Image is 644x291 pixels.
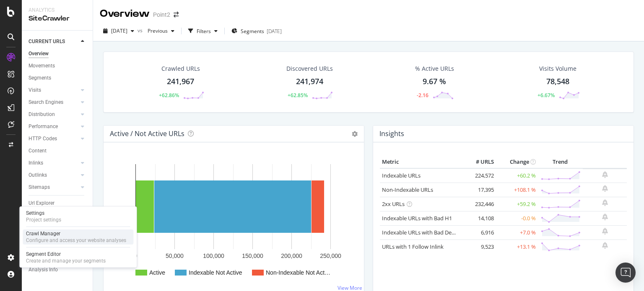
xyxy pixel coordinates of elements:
[29,199,55,208] div: Url Explorer
[379,128,404,139] h4: Insights
[382,186,433,193] a: Non-Indexable URLs
[138,27,144,34] span: vs
[29,37,78,46] a: CURRENT URLS
[29,98,78,107] a: Search Engines
[100,24,138,38] button: [DATE]
[29,134,57,143] div: HTTP Codes
[462,239,496,254] td: 9,523
[197,28,211,35] div: Filters
[462,211,496,225] td: 14,108
[602,171,608,178] div: bell-plus
[159,92,179,99] div: +62.86%
[320,252,341,259] text: 250,000
[29,110,78,119] a: Distribution
[539,64,576,73] div: Visits Volume
[462,197,496,211] td: 232,446
[29,147,47,155] div: Content
[546,76,569,87] div: 78,548
[462,168,496,183] td: 224,572
[29,122,58,131] div: Performance
[296,76,323,87] div: 241,974
[496,197,538,211] td: +59.2 %
[174,12,179,18] div: arrow-right-arrow-left
[100,7,150,21] div: Overview
[110,156,354,286] svg: A chart.
[602,214,608,220] div: bell-plus
[288,92,308,99] div: +62.85%
[538,92,555,99] div: +6.67%
[110,128,184,139] h4: Active / Not Active URLs
[241,28,264,35] span: Segments
[185,24,221,38] button: Filters
[26,230,126,237] div: Crawl Manager
[29,7,86,14] div: Analytics
[242,252,263,259] text: 150,000
[496,156,538,168] th: Change
[144,27,168,34] span: Previous
[267,28,282,35] div: [DATE]
[26,216,61,223] div: Project settings
[26,237,126,244] div: Configure and access your website analyses
[415,64,454,73] div: % Active URLs
[286,64,333,73] div: Discovered URLs
[189,269,242,276] text: Indexable Not Active
[496,239,538,254] td: +13.1 %
[29,134,78,143] a: HTTP Codes
[29,74,51,82] div: Segments
[417,92,428,99] div: -2.16
[602,199,608,206] div: bell-plus
[496,211,538,225] td: -0.0 %
[462,156,496,168] th: # URLS
[161,64,200,73] div: Crawled URLs
[462,183,496,197] td: 17,395
[496,168,538,183] td: +60.2 %
[29,86,78,95] a: Visits
[29,74,87,82] a: Segments
[602,185,608,192] div: bell-plus
[29,199,87,208] a: Url Explorer
[602,228,608,234] div: bell-plus
[29,14,86,23] div: SiteCrawler
[382,243,444,250] a: URLs with 1 Follow Inlink
[153,10,170,19] div: Point2
[496,183,538,197] td: +108.1 %
[144,24,178,38] button: Previous
[29,159,78,167] a: Inlinks
[29,265,87,274] a: Analysis Info
[382,172,421,179] a: Indexable URLs
[538,156,583,168] th: Trend
[266,269,330,276] text: Non-Indexable Not Act…
[26,210,61,216] div: Settings
[281,252,302,259] text: 200,000
[29,122,78,131] a: Performance
[29,171,78,180] a: Outlinks
[29,183,78,192] a: Sitemaps
[29,171,47,180] div: Outlinks
[29,49,87,58] a: Overview
[29,62,87,70] a: Movements
[615,263,636,283] div: Open Intercom Messenger
[382,200,405,208] a: 2xx URLs
[352,131,358,137] i: Options
[29,147,87,155] a: Content
[29,98,63,107] div: Search Engines
[423,76,446,87] div: 9.67 %
[26,258,106,264] div: Create and manage your segments
[23,250,133,265] a: Segment EditorCreate and manage your segments
[149,269,165,276] text: Active
[29,265,58,274] div: Analysis Info
[29,183,50,192] div: Sitemaps
[29,110,55,119] div: Distribution
[29,86,41,95] div: Visits
[29,49,49,58] div: Overview
[382,229,473,236] a: Indexable URLs with Bad Description
[29,37,65,46] div: CURRENT URLS
[29,62,55,70] div: Movements
[23,209,133,224] a: SettingsProject settings
[602,242,608,249] div: bell-plus
[111,27,127,34] span: 2025 Oct. 2nd
[167,76,194,87] div: 241,967
[382,214,452,222] a: Indexable URLs with Bad H1
[462,225,496,239] td: 6,916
